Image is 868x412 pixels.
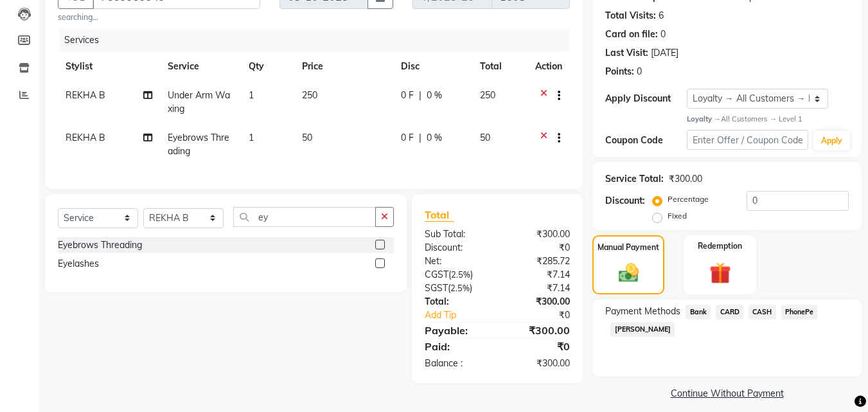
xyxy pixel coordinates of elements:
span: REKHA B [66,132,105,143]
div: All Customers → Level 1 [687,114,849,125]
div: Card on file: [605,28,658,41]
th: Service [160,52,240,81]
span: 0 % [427,131,442,145]
th: Stylist [58,52,160,81]
strong: Loyalty → [687,114,721,123]
div: Service Total: [605,172,664,186]
div: Coupon Code [605,134,686,147]
span: [PERSON_NAME] [610,322,675,337]
div: Last Visit: [605,46,648,60]
span: PhonePe [781,305,818,319]
div: ₹300.00 [669,172,702,186]
label: Fixed [668,210,687,222]
span: Eyebrows Threading [168,132,229,157]
th: Action [527,52,570,81]
div: Eyelashes [58,257,99,271]
button: Apply [813,131,850,150]
span: 1 [249,132,254,143]
span: Under Arm Waxing [168,89,230,114]
span: Payment Methods [605,305,680,318]
input: Enter Offer / Coupon Code [687,130,808,150]
div: Total: [415,295,497,309]
span: | [419,131,421,145]
div: 0 [660,28,666,41]
span: | [419,89,421,102]
span: CASH [748,305,776,319]
div: [DATE] [651,46,678,60]
div: ₹7.14 [497,282,580,295]
span: CARD [716,305,743,319]
span: CGST [425,269,448,280]
div: Sub Total: [415,228,497,241]
div: Balance : [415,357,497,370]
span: REKHA B [66,89,105,101]
div: ₹300.00 [497,228,580,241]
div: Services [59,28,580,52]
div: Discount: [415,241,497,255]
div: Payable: [415,323,497,338]
div: Net: [415,255,497,268]
th: Total [472,52,528,81]
div: Paid: [415,339,497,354]
span: 2.5% [451,269,470,280]
div: 0 [637,65,642,78]
div: ( ) [415,282,497,295]
span: 0 % [427,89,442,102]
div: Apply Discount [605,92,686,105]
span: 250 [480,89,495,101]
div: ₹300.00 [497,357,580,370]
a: Continue Without Payment [595,387,859,400]
div: ₹7.14 [497,268,580,282]
span: 0 F [401,89,414,102]
a: Add Tip [415,309,511,322]
small: searching... [58,12,260,23]
span: 50 [302,132,312,143]
th: Qty [241,52,294,81]
span: 50 [480,132,490,143]
div: ₹300.00 [497,295,580,309]
span: SGST [425,282,448,294]
img: _gift.svg [703,260,738,286]
label: Percentage [668,193,709,205]
label: Redemption [698,240,742,252]
div: ₹300.00 [497,323,580,338]
div: ( ) [415,268,497,282]
div: ₹0 [497,241,580,255]
span: 250 [302,89,317,101]
img: _cash.svg [612,261,645,284]
div: Total Visits: [605,9,656,22]
div: ₹0 [511,309,580,322]
div: ₹0 [497,339,580,354]
div: Points: [605,65,634,78]
div: 6 [659,9,664,22]
div: ₹285.72 [497,255,580,268]
span: 1 [249,89,254,101]
span: Bank [686,305,711,319]
span: Total [425,208,454,222]
th: Price [294,52,393,81]
input: Search or Scan [233,207,376,227]
div: Discount: [605,194,645,208]
div: Eyebrows Threading [58,238,142,252]
span: 0 F [401,131,414,145]
label: Manual Payment [598,242,659,253]
span: 2.5% [450,283,470,293]
th: Disc [393,52,472,81]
